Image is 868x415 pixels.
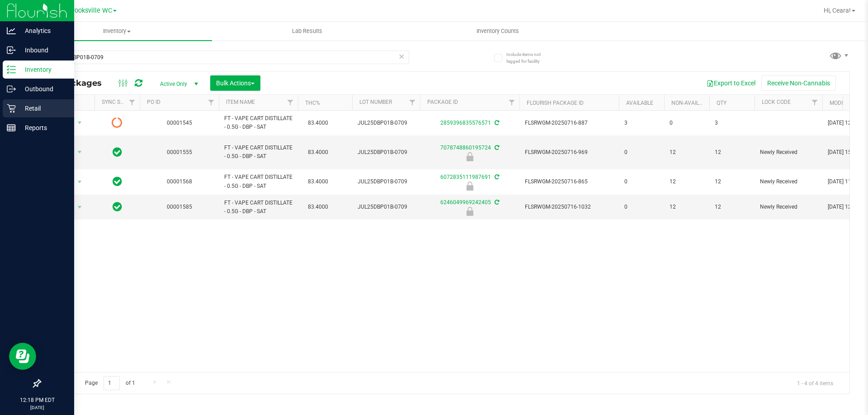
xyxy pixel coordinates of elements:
[16,122,70,133] p: Reports
[40,51,409,64] input: Search Package ID, Item Name, SKU, Lot or Part Number...
[167,149,192,155] a: 00001555
[125,95,140,110] a: Filter
[358,148,415,157] span: JUL25DBP01B-0709
[624,119,659,127] span: 3
[359,99,392,105] a: Lot Number
[113,146,122,159] span: In Sync
[224,114,292,131] span: FT - VAPE CART DISTILLATE - 0.5G - DBP - SAT
[167,120,192,126] a: 00001545
[525,119,613,127] span: FLSRWGM-20250716-887
[47,78,111,88] span: All Packages
[671,100,712,106] a: Non-Available
[440,145,491,151] a: 7078748860195724
[790,376,840,390] span: 1 - 4 of 4 items
[16,25,70,36] p: Analytics
[624,177,659,186] span: 0
[405,95,420,110] a: Filter
[398,51,405,62] span: Clear
[68,7,112,14] span: Brooksville WC
[670,148,704,157] span: 12
[701,75,761,91] button: Export to Excel
[525,148,613,157] span: FLSRWGM-20250716-969
[762,99,791,105] a: Lock Code
[715,148,749,157] span: 12
[167,178,192,185] a: 00001568
[440,174,491,180] a: 6072835111987691
[102,99,137,105] a: Sync Status
[167,204,192,210] a: 00001585
[624,148,659,157] span: 0
[104,376,120,390] input: 1
[419,152,521,161] div: Newly Received
[670,119,704,127] span: 0
[358,203,415,211] span: JUL25DBP01B-0709
[506,51,552,65] span: Include items not tagged for facility
[715,177,749,186] span: 12
[525,177,613,186] span: FLSRWGM-20250716-865
[113,201,122,213] span: In Sync
[303,201,333,214] span: 83.4000
[224,144,292,161] span: FT - VAPE CART DISTILLATE - 0.5G - DBP - SAT
[210,75,260,91] button: Bulk Actions
[280,27,335,35] span: Lab Results
[419,207,521,216] div: Newly Received
[16,84,70,94] p: Outbound
[715,203,749,211] span: 12
[505,95,519,110] a: Filter
[7,84,16,93] inline-svg: Outbound
[440,199,491,205] a: 6246049969242405
[303,117,333,130] span: 83.4000
[824,7,851,14] span: Hi, Ceara!
[715,119,749,127] span: 3
[626,100,653,106] a: Available
[7,65,16,74] inline-svg: Inventory
[204,95,219,110] a: Filter
[4,404,70,411] p: [DATE]
[147,99,160,105] a: PO ID
[224,173,292,190] span: FT - VAPE CART DISTILLATE - 0.5G - DBP - SAT
[224,199,292,216] span: FT - VAPE CART DISTILLATE - 0.5G - DBP - SAT
[761,75,836,91] button: Receive Non-Cannabis
[283,95,298,110] a: Filter
[427,99,458,105] a: Package ID
[74,201,85,214] span: select
[760,148,817,157] span: Newly Received
[7,104,16,113] inline-svg: Retail
[216,79,255,87] span: Bulk Actions
[74,146,85,159] span: select
[670,177,704,186] span: 12
[493,174,499,180] span: Sync from Compliance System
[212,22,402,41] a: Lab Results
[74,117,85,129] span: select
[74,176,85,188] span: select
[4,396,70,404] p: 12:18 PM EDT
[16,64,70,75] p: Inventory
[419,182,521,191] div: Newly Received
[303,175,333,188] span: 83.4000
[493,199,499,205] span: Sync from Compliance System
[16,45,70,56] p: Inbound
[624,203,659,211] span: 0
[358,119,415,127] span: JUL25DBP01B-0709
[113,175,122,188] span: In Sync
[22,22,212,41] a: Inventory
[226,99,255,105] a: Item Name
[807,95,822,110] a: Filter
[670,203,704,211] span: 12
[464,27,531,35] span: Inventory Counts
[7,123,16,132] inline-svg: Reports
[303,146,333,159] span: 83.4000
[16,103,70,114] p: Retail
[402,22,593,41] a: Inventory Counts
[112,117,123,129] span: Pending Sync
[7,46,16,55] inline-svg: Inbound
[493,145,499,151] span: Sync from Compliance System
[440,120,491,126] a: 2859396835576571
[9,343,36,370] iframe: Resource center
[305,100,320,106] a: THC%
[22,27,212,35] span: Inventory
[77,376,142,390] span: Page of 1
[493,120,499,126] span: Sync from Compliance System
[760,203,817,211] span: Newly Received
[527,100,584,106] a: Flourish Package ID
